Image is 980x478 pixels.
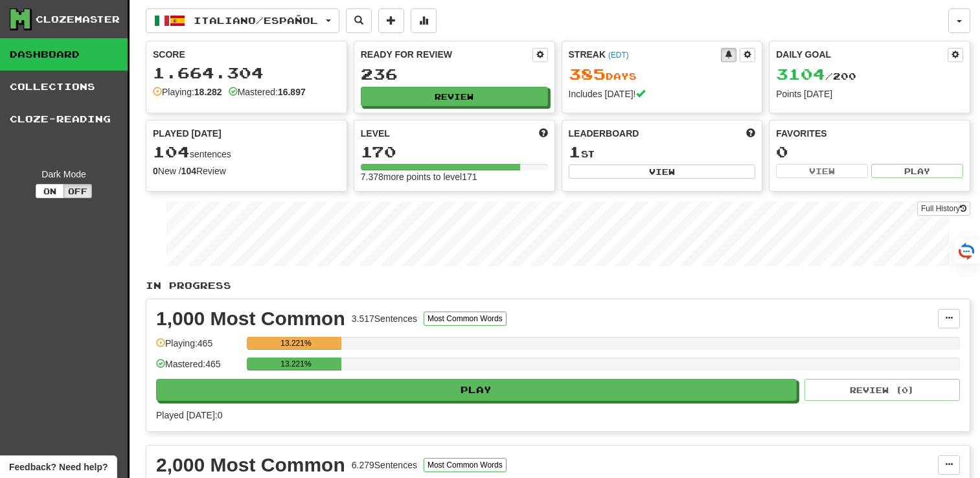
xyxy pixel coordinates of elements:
div: Includes [DATE]! [569,87,756,100]
button: On [36,184,64,198]
span: Score more points to level up [539,127,548,140]
div: 1.664.304 [153,65,340,81]
div: Clozemaster [36,13,120,26]
button: Review (0) [804,379,960,401]
span: 1 [569,142,581,161]
strong: 0 [153,166,158,176]
div: 13.221% [251,337,341,350]
div: 7.378 more points to level 171 [361,170,548,183]
span: Italiano / Español [194,15,318,26]
div: Score [153,48,340,61]
button: Review [361,87,548,106]
span: Played [DATE] [153,127,222,140]
div: 170 [361,144,548,160]
span: This week in points, UTC [746,127,755,140]
div: Points [DATE] [776,87,963,100]
button: Search sentences [346,8,372,33]
div: Playing: [153,85,222,98]
div: Mastered: [229,85,306,98]
a: (EDT) [608,51,629,60]
span: Open feedback widget [9,461,108,473]
button: Play [156,379,797,401]
span: Level [361,127,390,140]
p: In Progress [146,279,970,292]
button: Most Common Words [424,458,507,472]
div: Ready for Review [361,48,532,61]
span: 385 [569,65,606,83]
div: Streak [569,48,722,61]
button: More stats [411,8,437,33]
div: 2,000 Most Common [156,455,345,475]
button: Most Common Words [424,312,507,326]
div: Mastered: 465 [156,358,240,379]
strong: 16.897 [278,87,306,97]
button: View [569,165,756,179]
button: Off [63,184,92,198]
span: Leaderboard [569,127,639,140]
strong: 104 [181,166,196,176]
span: 104 [153,142,190,161]
a: Full History [917,201,970,216]
div: Daily Goal [776,48,948,62]
div: 236 [361,66,548,82]
div: sentences [153,144,340,161]
button: Italiano/Español [146,8,339,33]
span: / 200 [776,71,856,82]
button: Add sentence to collection [378,8,404,33]
div: Favorites [776,127,963,140]
div: Playing: 465 [156,337,240,358]
strong: 18.282 [194,87,222,97]
div: 6.279 Sentences [352,459,417,472]
div: Day s [569,66,756,83]
div: 3.517 Sentences [352,312,417,325]
div: 13.221% [251,358,341,370]
div: New / Review [153,165,340,177]
div: st [569,144,756,161]
button: Play [871,164,963,178]
div: 0 [776,144,963,160]
span: 3104 [776,65,825,83]
div: Dark Mode [10,168,118,181]
div: 1,000 Most Common [156,309,345,328]
button: View [776,164,868,178]
span: Played [DATE]: 0 [156,410,222,420]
